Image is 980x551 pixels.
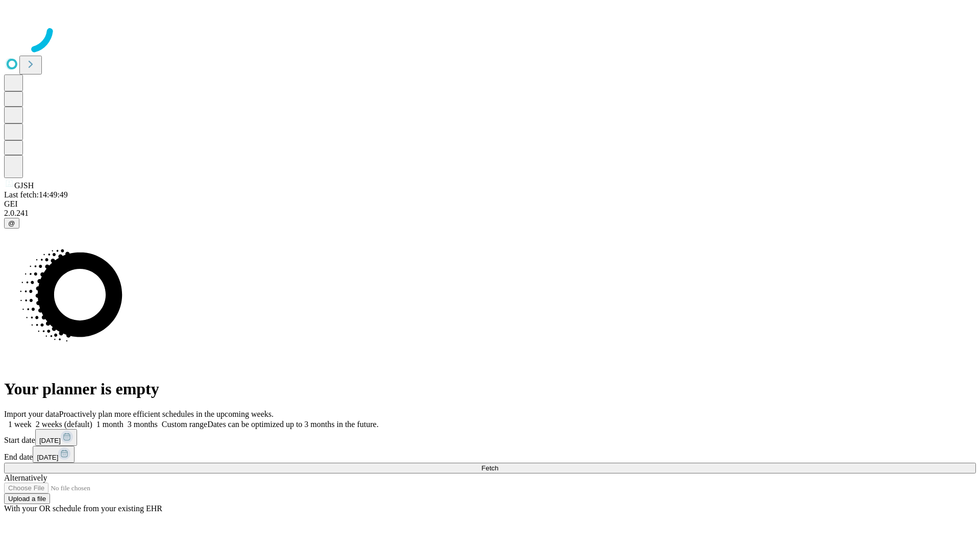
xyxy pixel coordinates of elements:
[4,190,68,199] span: Last fetch: 14:49:49
[4,446,976,463] div: End date
[14,181,34,190] span: GJSH
[4,429,976,446] div: Start date
[33,446,75,463] button: [DATE]
[4,463,976,473] button: Fetch
[4,504,162,513] span: With your OR schedule from your existing EHR
[162,420,207,429] span: Custom range
[39,437,61,444] span: [DATE]
[4,209,976,218] div: 2.0.241
[8,219,15,227] span: @
[36,420,92,429] span: 2 weeks (default)
[8,420,32,429] span: 1 week
[481,464,498,472] span: Fetch
[128,420,158,429] span: 3 months
[4,218,19,229] button: @
[96,420,124,429] span: 1 month
[207,420,378,429] span: Dates can be optimized up to 3 months in the future.
[4,199,976,209] div: GEI
[4,380,976,398] h1: Your planner is empty
[4,473,47,482] span: Alternatively
[59,410,274,418] span: Proactively plan more efficient schedules in the upcoming weeks.
[4,410,59,418] span: Import your data
[35,429,77,446] button: [DATE]
[4,493,50,504] button: Upload a file
[37,454,58,461] span: [DATE]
